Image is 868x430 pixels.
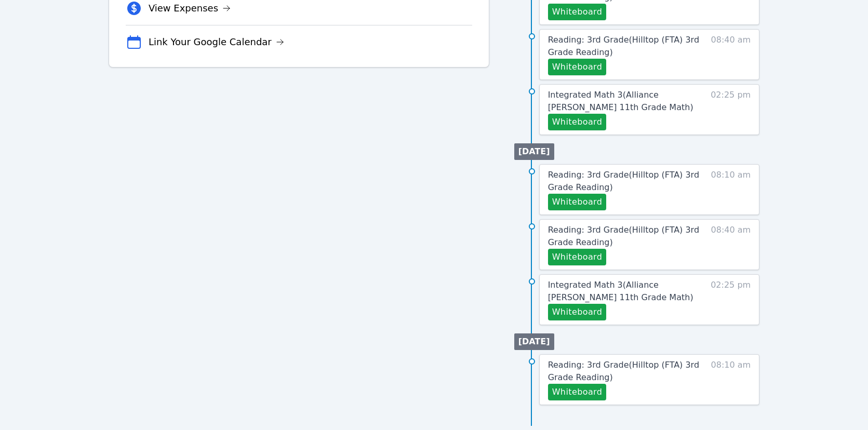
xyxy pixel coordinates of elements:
[548,249,607,265] button: Whiteboard
[711,359,751,400] span: 08:10 am
[548,194,607,210] button: Whiteboard
[548,225,699,247] span: Reading: 3rd Grade ( Hilltop (FTA) 3rd Grade Reading )
[548,360,699,382] span: Reading: 3rd Grade ( Hilltop (FTA) 3rd Grade Reading )
[548,304,607,320] button: Whiteboard
[711,34,751,75] span: 08:40 am
[548,279,700,304] a: Integrated Math 3(Alliance [PERSON_NAME] 11th Grade Math)
[711,279,751,320] span: 02:25 pm
[548,90,693,112] span: Integrated Math 3 ( Alliance [PERSON_NAME] 11th Grade Math )
[548,359,700,384] a: Reading: 3rd Grade(Hilltop (FTA) 3rd Grade Reading)
[548,4,607,20] button: Whiteboard
[711,89,751,130] span: 02:25 pm
[514,143,554,160] li: [DATE]
[548,224,700,249] a: Reading: 3rd Grade(Hilltop (FTA) 3rd Grade Reading)
[548,170,699,192] span: Reading: 3rd Grade ( Hilltop (FTA) 3rd Grade Reading )
[548,89,700,114] a: Integrated Math 3(Alliance [PERSON_NAME] 11th Grade Math)
[711,169,751,210] span: 08:10 am
[711,224,751,265] span: 08:40 am
[548,169,700,194] a: Reading: 3rd Grade(Hilltop (FTA) 3rd Grade Reading)
[149,35,284,49] a: Link Your Google Calendar
[548,59,607,75] button: Whiteboard
[548,280,693,302] span: Integrated Math 3 ( Alliance [PERSON_NAME] 11th Grade Math )
[149,1,231,16] a: View Expenses
[548,34,700,59] a: Reading: 3rd Grade(Hilltop (FTA) 3rd Grade Reading)
[514,333,554,350] li: [DATE]
[548,35,699,57] span: Reading: 3rd Grade ( Hilltop (FTA) 3rd Grade Reading )
[548,384,607,400] button: Whiteboard
[548,114,607,130] button: Whiteboard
